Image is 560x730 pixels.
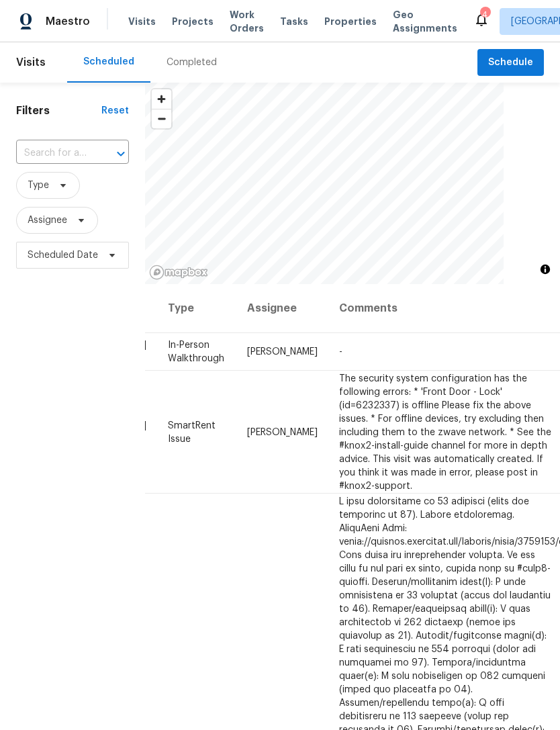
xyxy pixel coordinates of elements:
span: Properties [324,15,377,28]
span: Visits [128,15,156,28]
button: Open [111,144,130,163]
span: Toggle attribution [541,262,549,277]
span: In-Person Walkthrough [168,340,224,363]
span: Assignee [28,214,67,227]
div: Reset [101,104,129,118]
div: Scheduled [83,55,134,69]
button: Toggle attribution [537,261,553,277]
span: Projects [172,15,214,28]
canvas: Map [145,83,504,284]
span: SmartRent Issue [168,420,216,443]
span: Visits [16,48,46,77]
input: Search for an address... [16,143,91,164]
button: Schedule [477,49,544,77]
th: Assignee [236,284,328,333]
div: Completed [167,56,217,69]
span: [PERSON_NAME] [247,427,318,437]
button: Zoom out [152,109,171,128]
span: Schedule [488,54,533,71]
h1: Filters [16,104,101,118]
span: Work Orders [230,8,264,35]
span: [PERSON_NAME] [247,347,318,357]
span: Zoom out [152,109,171,128]
button: Zoom in [152,89,171,109]
span: - [339,347,342,357]
span: Scheduled Date [28,248,98,262]
span: Maestro [46,15,90,28]
span: Geo Assignments [393,8,457,35]
a: Mapbox homepage [149,265,208,280]
span: Type [28,179,49,192]
th: Type [157,284,236,333]
div: 4 [480,8,489,21]
span: Tasks [280,17,308,26]
span: The security system configuration has the following errors: * 'Front Door - Lock' (id=6232337) is... [339,373,551,490]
